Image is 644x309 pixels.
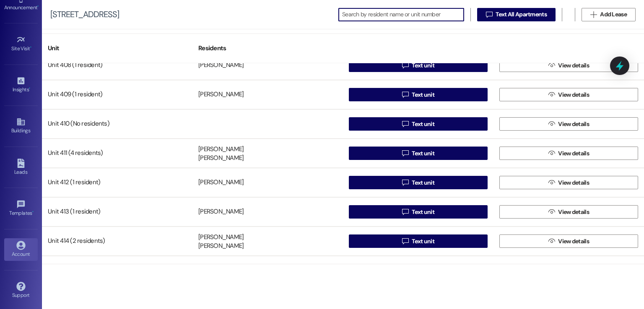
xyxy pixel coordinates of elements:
[477,8,556,21] button: Text All Apartments
[496,10,547,19] span: Text All Apartments
[198,61,244,70] div: [PERSON_NAME]
[499,59,638,72] button: View details
[42,116,192,132] div: Unit 410 (No residents)
[486,11,492,18] i: 
[558,208,589,216] span: View details
[192,38,343,59] div: Residents
[349,59,488,72] button: Text unit
[412,61,434,70] span: Text unit
[499,234,638,248] button: View details
[4,156,38,179] a: Leads
[402,91,408,98] i: 
[42,38,192,59] div: Unit
[198,242,244,251] div: [PERSON_NAME]
[548,150,555,157] i: 
[590,11,597,18] i: 
[558,178,589,187] span: View details
[42,145,192,162] div: Unit 411 (4 residents)
[349,205,488,219] button: Text unit
[198,154,244,163] div: [PERSON_NAME]
[548,209,555,215] i: 
[558,61,589,70] span: View details
[349,234,488,248] button: Text unit
[29,85,30,91] span: •
[548,179,555,186] i: 
[37,3,39,9] span: •
[412,149,434,158] span: Text unit
[4,238,38,261] a: Account
[50,10,119,19] div: [STREET_ADDRESS]
[198,90,244,99] div: [PERSON_NAME]
[4,33,38,55] a: Site Visit •
[198,208,244,216] div: [PERSON_NAME]
[349,88,488,101] button: Text unit
[558,237,589,246] span: View details
[499,147,638,160] button: View details
[558,90,589,99] span: View details
[412,237,434,246] span: Text unit
[402,150,408,157] i: 
[548,238,555,245] i: 
[42,203,192,220] div: Unit 413 (1 resident)
[402,209,408,215] i: 
[402,62,408,69] i: 
[412,120,434,129] span: Text unit
[499,88,638,101] button: View details
[412,208,434,216] span: Text unit
[342,9,464,21] input: Search by resident name or unit number
[600,10,627,19] span: Add Lease
[42,233,192,250] div: Unit 414 (2 residents)
[402,179,408,186] i: 
[30,44,31,50] span: •
[412,178,434,187] span: Text unit
[32,209,34,215] span: •
[42,174,192,191] div: Unit 412 (1 resident)
[402,121,408,127] i: 
[349,147,488,160] button: Text unit
[42,86,192,103] div: Unit 409 (1 resident)
[349,117,488,131] button: Text unit
[4,115,38,137] a: Buildings
[548,121,555,127] i: 
[499,117,638,131] button: View details
[582,8,636,21] button: Add Lease
[4,74,38,96] a: Insights •
[42,57,192,74] div: Unit 408 (1 resident)
[349,176,488,189] button: Text unit
[198,145,244,154] div: [PERSON_NAME]
[198,178,244,187] div: [PERSON_NAME]
[499,176,638,189] button: View details
[402,238,408,245] i: 
[548,91,555,98] i: 
[499,205,638,219] button: View details
[4,279,38,302] a: Support
[198,233,244,242] div: [PERSON_NAME]
[4,197,38,220] a: Templates •
[558,149,589,158] span: View details
[42,262,192,279] div: Unit 501 (1 resident)
[558,120,589,129] span: View details
[548,62,555,69] i: 
[412,90,434,99] span: Text unit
